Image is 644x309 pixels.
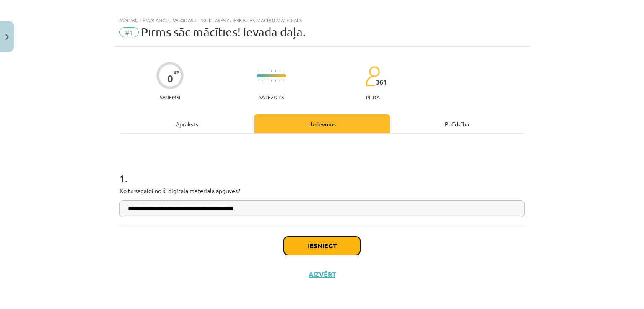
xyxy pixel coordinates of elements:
[119,17,525,23] div: Mācību tēma: Angļu valodas i - 10. klases 4. ieskaites mācību materiāls
[156,94,184,100] p: Saņemsi
[284,237,360,255] button: Iesniegt
[279,70,280,72] img: icon-short-line-57e1e144782c952c97e751825c79c345078a6d821885a25fce030b3d8c18986b.svg
[119,114,254,133] div: Apraksts
[275,80,276,82] img: icon-short-line-57e1e144782c952c97e751825c79c345078a6d821885a25fce030b3d8c18986b.svg
[262,80,263,82] img: icon-short-line-57e1e144782c952c97e751825c79c345078a6d821885a25fce030b3d8c18986b.svg
[267,80,267,82] img: icon-short-line-57e1e144782c952c97e751825c79c345078a6d821885a25fce030b3d8c18986b.svg
[283,80,284,82] img: icon-short-line-57e1e144782c952c97e751825c79c345078a6d821885a25fce030b3d8c18986b.svg
[306,270,338,278] button: Aizvērt
[167,73,173,85] div: 0
[262,70,263,72] img: icon-short-line-57e1e144782c952c97e751825c79c345078a6d821885a25fce030b3d8c18986b.svg
[119,158,525,184] h1: 1 .
[267,70,267,72] img: icon-short-line-57e1e144782c952c97e751825c79c345078a6d821885a25fce030b3d8c18986b.svg
[174,70,179,75] span: XP
[141,25,306,39] span: Pirms sāc mācīties! Ievada daļa.
[376,78,387,86] span: 361
[279,80,280,82] img: icon-short-line-57e1e144782c952c97e751825c79c345078a6d821885a25fce030b3d8c18986b.svg
[119,186,525,195] p: Ko tu sagaidi no šī digitālā materiāla apguves?
[275,70,276,72] img: icon-short-line-57e1e144782c952c97e751825c79c345078a6d821885a25fce030b3d8c18986b.svg
[365,66,380,87] img: students-c634bb4e5e11cddfef0936a35e636f08e4e9abd3cc4e673bd6f9a4125e45ecb1.svg
[5,34,9,40] img: icon-close-lesson-0947bae3869378f0d4975bcd49f059093ad1ed9edebbc8119c70593378902aed.svg
[259,94,284,100] p: Sarežģīts
[258,80,259,82] img: icon-short-line-57e1e144782c952c97e751825c79c345078a6d821885a25fce030b3d8c18986b.svg
[283,70,284,72] img: icon-short-line-57e1e144782c952c97e751825c79c345078a6d821885a25fce030b3d8c18986b.svg
[271,80,272,82] img: icon-short-line-57e1e144782c952c97e751825c79c345078a6d821885a25fce030b3d8c18986b.svg
[390,114,525,133] div: Palīdzība
[254,114,390,133] div: Uzdevums
[258,70,259,72] img: icon-short-line-57e1e144782c952c97e751825c79c345078a6d821885a25fce030b3d8c18986b.svg
[119,27,139,37] span: #1
[271,70,272,72] img: icon-short-line-57e1e144782c952c97e751825c79c345078a6d821885a25fce030b3d8c18986b.svg
[366,94,379,100] p: pilda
